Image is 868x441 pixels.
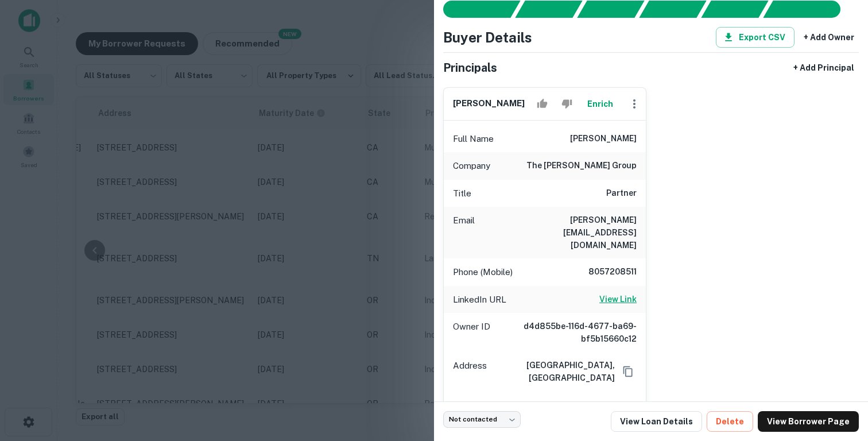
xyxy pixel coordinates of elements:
[716,27,795,48] button: Export CSV
[568,265,637,279] h6: 8057208511
[453,187,471,200] p: Title
[453,359,487,384] p: Address
[526,159,637,173] h6: the [PERSON_NAME] group
[429,1,516,18] div: Sending borrower request to AI...
[582,92,618,115] button: Enrich
[606,187,637,200] h6: Partner
[509,399,615,424] a: [STREET_ADDRESS][PERSON_NAME]
[577,1,644,18] div: Documents found, AI parsing details...
[599,293,637,305] h6: View Link
[453,398,505,425] p: Borrower Address
[453,97,525,110] h6: [PERSON_NAME]
[453,265,513,279] p: Phone (Mobile)
[443,27,532,48] h4: Buyer Details
[611,411,702,432] a: View Loan Details
[499,214,637,252] h6: [PERSON_NAME][EMAIL_ADDRESS][DOMAIN_NAME]
[453,214,475,252] p: Email
[532,92,552,115] button: Accept
[453,320,490,345] p: Owner ID
[443,411,521,428] div: Not contacted
[570,132,637,146] h6: [PERSON_NAME]
[453,159,490,173] p: Company
[764,1,854,18] div: AI fulfillment process complete.
[789,57,859,78] button: + Add Principal
[443,59,497,76] h5: Principals
[799,27,859,48] button: + Add Owner
[707,411,753,432] button: Delete
[639,1,706,18] div: Principals found, AI now looking for contact information...
[811,349,868,404] iframe: Chat Widget
[499,320,637,345] h6: d4d855be-116d-4677-ba69-bf5b15660c12
[515,1,582,18] div: Your request is received and processing...
[453,132,494,146] p: Full Name
[599,293,637,307] a: View Link
[758,411,859,432] a: View Borrower Page
[453,293,506,307] p: LinkedIn URL
[491,359,615,384] h6: [GEOGRAPHIC_DATA], [GEOGRAPHIC_DATA]
[557,92,577,115] button: Reject
[619,363,637,380] button: Copy Address
[701,1,768,18] div: Principals found, still searching for contact information. This may take time...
